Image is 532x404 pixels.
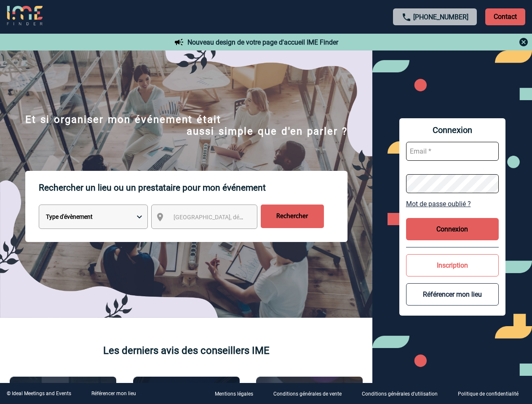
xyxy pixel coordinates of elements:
[261,205,324,228] input: Rechercher
[267,390,355,398] a: Conditions générales de vente
[401,12,412,22] img: call-24-px.png
[451,390,532,398] a: Politique de confidentialité
[406,200,499,208] a: Mot de passe oublié ?
[215,391,253,397] p: Mentions légales
[406,283,499,306] button: Référencer mon lieu
[485,8,525,25] p: Contact
[406,218,499,240] button: Connexion
[91,391,136,396] a: Référencer mon lieu
[273,391,342,397] p: Conditions générales de vente
[413,13,468,21] a: [PHONE_NUMBER]
[174,214,291,221] span: [GEOGRAPHIC_DATA], département, région...
[406,142,499,161] input: Email *
[7,391,71,396] div: © Ideal Meetings and Events
[406,254,499,276] button: Inscription
[406,125,499,135] span: Connexion
[208,390,267,398] a: Mentions légales
[362,391,438,397] p: Conditions générales d'utilisation
[39,171,348,205] p: Rechercher un lieu ou un prestataire pour mon événement
[355,390,451,398] a: Conditions générales d'utilisation
[458,391,519,397] p: Politique de confidentialité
